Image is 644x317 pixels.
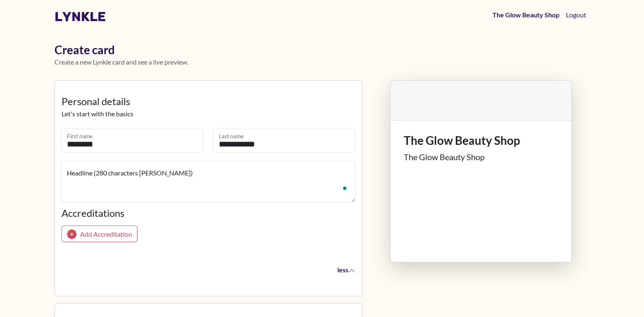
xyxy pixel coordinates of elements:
button: less [332,261,355,278]
span: less [337,266,355,274]
p: Let's start with the basics [62,109,355,119]
span: Add Accreditation [80,230,132,238]
button: Add Accreditation [62,226,137,242]
a: lynkle [54,9,106,24]
div: The Glow Beauty Shop [404,151,558,163]
a: The Glow Beauty Shop [489,7,563,23]
h3: Accreditations [62,207,355,219]
h1: Create card [54,43,590,57]
h1: The Glow Beauty Shop [404,134,558,148]
button: Logout [563,7,590,23]
p: Create a new Lynkle card and see a live preview. [54,57,590,67]
textarea: To enrich screen reader interactions, please activate Accessibility in Grammarly extension settings [62,161,355,202]
div: Lynkle card preview [372,80,590,282]
legend: Personal details [62,94,355,109]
